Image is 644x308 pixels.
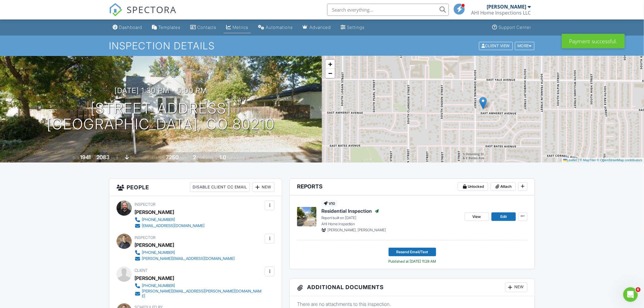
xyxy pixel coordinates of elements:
[256,22,295,33] a: Automations (Basic)
[158,25,180,30] div: Templates
[142,223,205,228] div: [EMAIL_ADDRESS][DOMAIN_NAME]
[487,4,527,10] div: [PERSON_NAME]
[290,279,535,296] h3: Additional Documents
[188,22,219,33] a: Contacts
[300,22,333,33] a: Advanced
[135,289,263,299] a: [PERSON_NAME][EMAIL_ADDRESS][PERSON_NAME][DOMAIN_NAME]
[135,217,205,223] a: [PHONE_NUMBER]
[252,182,275,192] div: New
[80,154,91,160] div: 1941
[623,287,638,302] iframe: Intercom live chat
[597,158,642,162] a: © OpenStreetMap contributors
[73,156,79,160] span: Built
[135,268,148,273] span: Client
[119,25,142,30] div: Dashboard
[142,256,235,261] div: [PERSON_NAME][EMAIL_ADDRESS][DOMAIN_NAME]
[142,217,175,222] div: [PHONE_NUMBER]
[135,274,174,283] div: [PERSON_NAME]
[562,34,625,48] div: Payment successful.
[142,250,175,255] div: [PHONE_NUMBER]
[490,22,534,33] a: Support Center
[149,22,183,33] a: Templates
[142,283,175,288] div: [PHONE_NUMBER]
[135,223,205,229] a: [EMAIL_ADDRESS][DOMAIN_NAME]
[328,60,332,68] span: +
[347,25,365,30] div: Settings
[233,25,248,30] div: Metrics
[111,156,119,160] span: sq. ft.
[326,69,335,78] a: Zoom out
[97,154,110,160] div: 2083
[479,42,513,50] div: Client View
[515,42,535,50] div: More
[135,250,235,256] a: [PHONE_NUMBER]
[135,240,174,250] div: [PERSON_NAME]
[166,154,179,160] div: 7250
[479,97,487,109] img: Marker
[135,235,156,240] span: Inspector
[193,154,196,160] div: 2
[578,158,579,162] span: |
[152,156,165,160] span: Lot Size
[109,3,122,16] img: The Best Home Inspection Software - Spectora
[505,282,527,292] div: New
[135,256,235,262] a: [PERSON_NAME][EMAIL_ADDRESS][DOMAIN_NAME]
[130,156,147,160] span: basement
[478,43,514,48] a: Client View
[135,208,174,217] div: [PERSON_NAME]
[224,22,251,33] a: Metrics
[326,60,335,69] a: Zoom in
[266,25,293,30] div: Automations
[636,287,641,292] span: 6
[110,22,145,33] a: Dashboard
[328,69,332,77] span: −
[109,179,282,196] h3: People
[197,25,216,30] div: Contacts
[109,8,177,21] a: SPECTORA
[310,25,331,30] div: Advanced
[115,86,208,95] h3: [DATE] 1:30 pm - 5:00 pm
[327,4,449,16] input: Search everything...
[338,22,367,33] a: Settings
[580,158,596,162] a: © MapTiler
[563,158,577,162] a: Leaflet
[499,25,531,30] div: Support Center
[109,40,535,51] h1: Inspection Details
[297,301,527,307] p: There are no attachments to this inspection.
[180,156,187,160] span: sq.ft.
[135,202,156,207] span: Inspector
[190,182,250,192] div: Disable Client CC Email
[47,100,275,133] h1: [STREET_ADDRESS] [GEOGRAPHIC_DATA], CO 80210
[227,156,245,160] span: bathrooms
[220,154,226,160] div: 1.0
[127,3,177,16] span: SPECTORA
[135,283,263,289] a: [PHONE_NUMBER]
[142,289,263,299] div: [PERSON_NAME][EMAIL_ADDRESS][PERSON_NAME][DOMAIN_NAME]
[197,156,214,160] span: bedrooms
[471,10,531,16] div: AHI Home Inspections LLC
